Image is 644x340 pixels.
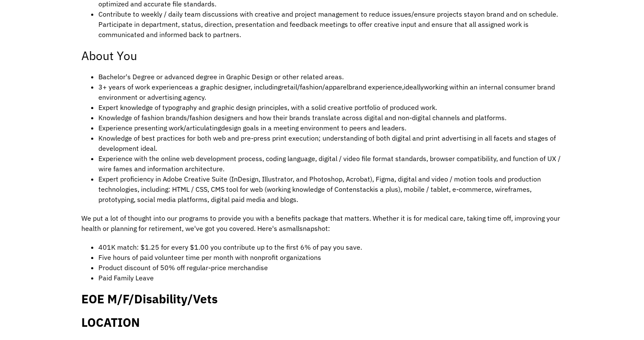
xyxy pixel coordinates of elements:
[98,133,563,153] li: Knowledge of best practices for both web and pre-press print execution; understanding of both dig...
[98,123,563,133] li: Experience presenting work/ design goals in a meeting environment to peers and leaders.
[98,153,563,174] li: Experience with the online web development process, coding language, digital / video file format ...
[98,9,563,40] li: Contribute to weekly / daily team discussions with creative and project management to reduce issu...
[98,242,563,252] li: : $1.25 for every $1.00 you contribute up to the first 6% of pay you save.
[81,48,563,63] h2: About You
[98,83,186,91] span: 3+ years of work experience
[186,124,221,132] span: articulating
[98,274,154,282] span: Paid Family Leave
[404,83,424,91] span: ideally
[98,252,563,262] li: Five hours of paid volunteer time per month with nonprofit organizations
[283,224,299,233] span: small
[98,102,563,112] li: Expert knowledge of typography and graphic design principles, with a solid creative portfolio of ...
[98,82,563,102] li: as a graphic designer, including brand experience, working within an internal consumer brand envi...
[98,243,137,251] span: 401K match
[81,213,563,233] p: We put a lot of thought into our programs to provide you with a benefits package that matters. Wh...
[98,72,563,82] li: Bachelor's Degree or advanced degree in Graphic Design or other related areas.
[98,174,563,205] li: Expert proficiency in Adobe Creative Suite (InDesign, Illustrator, and Photoshop, Acrobat), Figma...
[81,314,140,330] b: LOCATION
[81,291,218,307] span: EOE M/F/Disability/Vets
[477,10,556,18] span: on brand and on schedule
[373,185,398,193] span: is a plus
[98,262,563,273] li: Product discount of 50% off regular-price merchandise
[281,83,348,91] span: retail/fashion/apparel
[98,112,563,123] li: Knowledge of fashion brands/fashion designers and how their brands translate across digital and n...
